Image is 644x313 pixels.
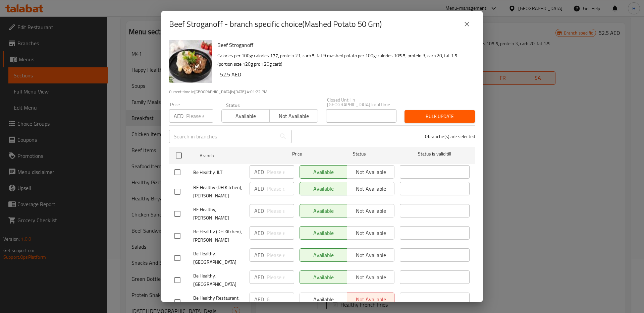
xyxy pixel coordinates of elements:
img: Beef Stroganoff [169,40,212,83]
span: Be Healthy, JLT [193,168,244,177]
button: Bulk update [405,110,475,123]
span: BE Healthy (DH Kitchen), [PERSON_NAME] [193,183,244,200]
p: AED [254,273,264,281]
span: Status is valid till [400,150,470,158]
h6: 52.5 AED [220,70,470,79]
input: Please enter price [186,109,213,123]
input: Please enter price [267,293,294,306]
p: Current time in [GEOGRAPHIC_DATA] is [DATE] 4:01:22 PM [169,89,475,95]
p: 0 branche(s) are selected [425,133,475,140]
span: Bulk update [410,112,470,121]
button: Not available [269,109,318,123]
input: Please enter price [267,226,294,240]
h6: Beef Stroganoff [217,40,470,50]
input: Please enter price [267,182,294,195]
p: AED [254,185,264,193]
input: Please enter price [267,165,294,179]
span: Status [325,150,394,158]
button: Available [221,109,270,123]
p: AED [254,207,264,215]
input: Search in branches [169,130,276,143]
input: Please enter price [267,270,294,284]
input: Please enter price [267,248,294,262]
span: BE Healthy, [PERSON_NAME] [193,205,244,222]
span: Branch [200,151,269,160]
h2: Beef Stroganoff - branch specific choice(Mashed Potato 50 Gm) [169,19,382,29]
p: AED [254,251,264,259]
span: Available [224,111,267,121]
p: AED [174,112,183,120]
span: Be Healthy, [GEOGRAPHIC_DATA] [193,272,244,289]
p: AED [254,168,264,176]
span: Be Healthy Restaurant, [GEOGRAPHIC_DATA] [193,294,244,311]
p: AED [254,295,264,303]
span: Not available [272,111,315,121]
button: close [459,16,475,32]
input: Please enter price [267,204,294,217]
p: Calories per 100g: calories 177, protein 21, carb 5, fat 9 mashed potato per 100g: calories 105.5... [217,52,470,68]
p: AED [254,229,264,237]
span: Price [275,150,319,158]
span: Be Healthy, [GEOGRAPHIC_DATA] [193,250,244,266]
span: Be Healthy (DH Kitchen), [PERSON_NAME] [193,228,244,244]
